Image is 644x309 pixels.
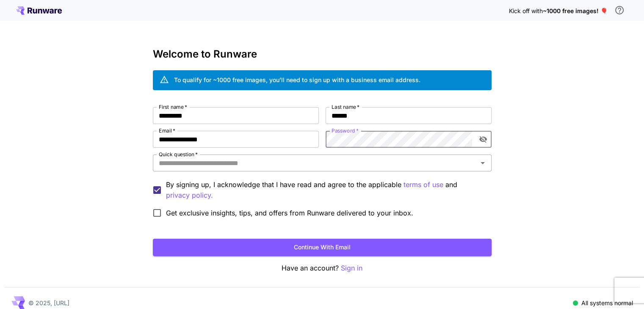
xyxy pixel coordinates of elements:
label: Quick question [159,151,198,158]
button: By signing up, I acknowledge that I have read and agree to the applicable terms of use and [166,190,213,201]
p: By signing up, I acknowledge that I have read and agree to the applicable and [166,179,485,201]
label: Last name [332,103,359,110]
p: All systems normal [581,298,633,307]
button: Sign in [341,263,362,273]
p: Have an account? [153,263,492,273]
span: Get exclusive insights, tips, and offers from Runware delivered to your inbox. [166,208,413,218]
label: Email [159,127,175,134]
label: First name [159,103,187,110]
button: Open [477,157,489,169]
span: ~1000 free images! 🎈 [543,7,608,14]
p: © 2025, [URL] [28,298,69,307]
h3: Welcome to Runware [153,48,492,60]
p: privacy policy. [166,190,213,201]
button: By signing up, I acknowledge that I have read and agree to the applicable and privacy policy. [404,179,443,190]
div: To qualify for ~1000 free images, you’ll need to sign up with a business email address. [174,75,420,84]
button: toggle password visibility [475,132,491,147]
label: Password [332,127,359,134]
button: Continue with email [153,239,492,256]
span: Kick off with [509,7,543,14]
p: terms of use [404,179,443,190]
button: In order to qualify for free credit, you need to sign up with a business email address and click ... [611,2,628,19]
